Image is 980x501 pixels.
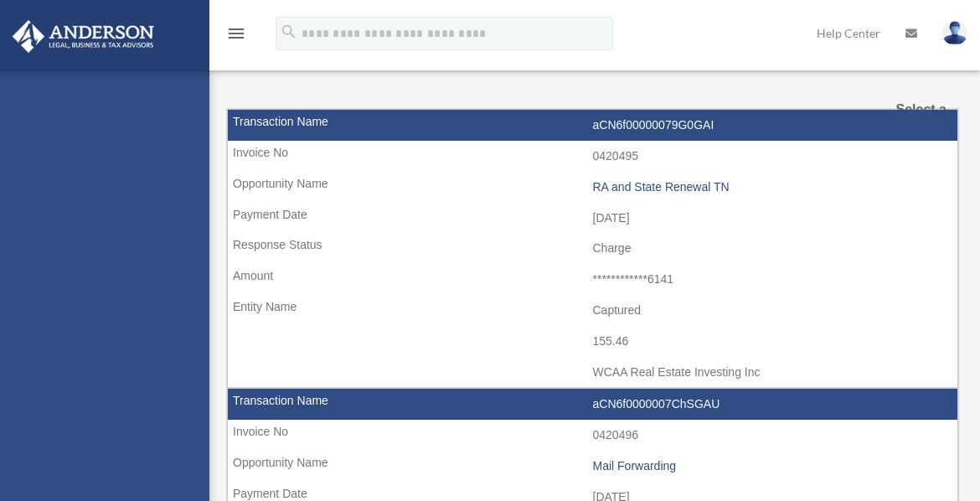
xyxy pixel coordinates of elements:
a: menu [226,29,246,44]
img: Anderson Advisors Platinum Portal [8,20,159,53]
div: RA and State Renewal TN [593,180,950,194]
td: 0420496 [228,420,957,452]
td: Captured [228,295,957,327]
i: search [280,23,298,41]
td: WCAA Real Estate Investing Inc [228,357,957,389]
i: menu [226,23,246,44]
td: [DATE] [228,203,957,235]
td: 155.46 [228,326,957,358]
td: Charge [228,233,957,265]
td: aCN6f0000007ChSGAU [228,389,957,421]
td: aCN6f00000079G0GAI [228,110,957,142]
img: User Pic [942,21,967,45]
td: 0420495 [228,141,957,173]
div: Mail Forwarding [593,459,950,473]
label: Select a Month: [849,98,946,145]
